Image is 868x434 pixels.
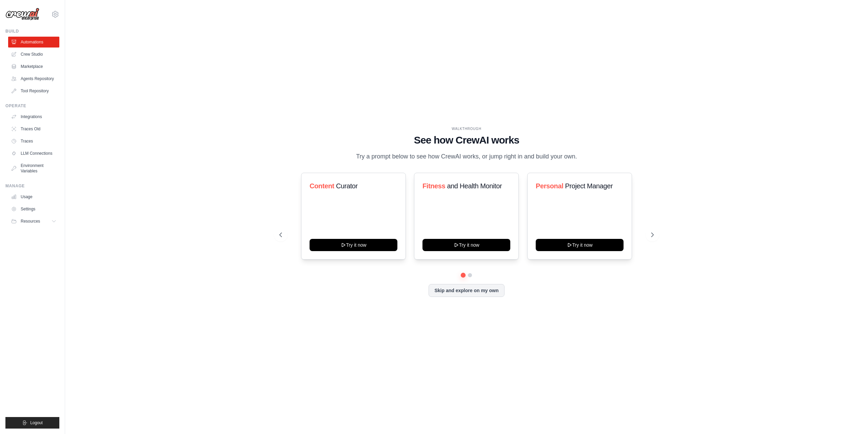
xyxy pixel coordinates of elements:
a: Tool Repository [8,86,59,96]
a: Automations [8,37,59,48]
a: Traces [8,136,59,147]
a: Integrations [8,111,59,122]
span: Curator [336,182,358,190]
div: Operate [5,103,59,109]
div: Build [5,29,59,34]
img: Logo [5,8,39,21]
a: Usage [8,191,59,202]
div: WALKTHROUGH [279,126,654,131]
button: Logout [5,417,59,429]
button: Try it now [536,239,624,251]
a: Crew Studio [8,49,59,60]
button: Skip and explore on my own [429,284,504,297]
button: Try it now [310,239,397,251]
a: Settings [8,204,59,214]
span: Resources [21,219,40,224]
span: Personal [536,182,563,190]
span: Content [310,182,334,190]
a: Traces Old [8,124,59,134]
span: Logout [30,420,43,426]
a: Environment Variables [8,160,59,176]
button: Resources [8,216,59,227]
span: Project Manager [565,182,613,190]
button: Try it now [422,239,510,251]
span: Fitness [422,182,445,190]
span: and Health Monitor [447,182,502,190]
a: LLM Connections [8,148,59,159]
div: Manage [5,183,59,189]
a: Marketplace [8,61,59,72]
a: Agents Repository [8,73,59,84]
p: Try a prompt below to see how CrewAI works, or jump right in and build your own. [353,152,580,162]
h1: See how CrewAI works [279,134,654,146]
